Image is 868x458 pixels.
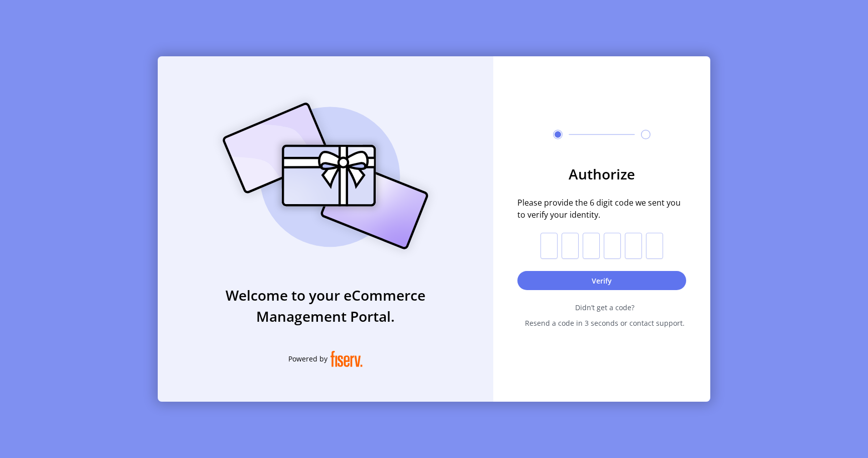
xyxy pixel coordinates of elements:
[517,197,686,221] span: Please provide the 6 digit code we sent you to verify your identity.
[517,163,686,185] h3: Authorize
[525,318,685,328] span: Resend a code in 3 seconds or contact support.
[207,91,444,260] img: card_Illustration.svg
[523,302,686,313] span: Didn’t get a code?
[517,271,686,290] button: Verify
[288,353,328,364] span: Powered by
[158,285,493,327] h3: Welcome to your eCommerce Management Portal.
